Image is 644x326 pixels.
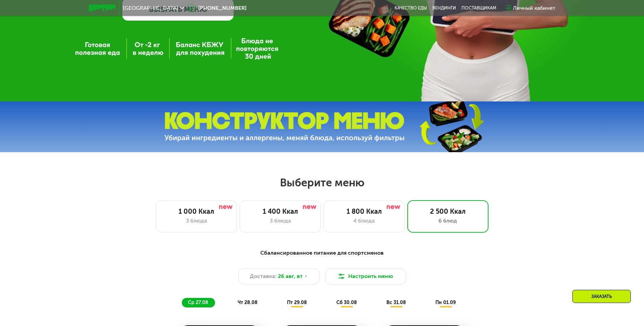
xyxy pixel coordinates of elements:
div: 3 блюда [247,217,314,225]
div: 1 800 Ккал [331,207,398,215]
span: [GEOGRAPHIC_DATA] [123,5,178,11]
span: пн 01.09 [435,300,456,305]
a: Качество еды [395,5,427,11]
h2: Выберите меню [22,176,622,189]
button: Настроить меню [325,268,406,284]
div: 2 500 Ккал [414,207,481,215]
div: 1 000 Ккал [163,207,230,215]
div: 4 блюда [331,217,398,225]
span: ср 27.08 [188,300,208,305]
div: 3 блюда [163,217,230,225]
span: 26 авг, вт [278,272,303,280]
div: 6 блюд [414,217,481,225]
div: Личный кабинет [513,4,555,12]
span: пт 29.08 [287,300,307,305]
a: [PHONE_NUMBER] [187,4,246,12]
a: Вендинги [432,5,456,11]
div: Сбалансированное питание для спортсменов [122,249,522,257]
span: сб 30.08 [336,300,357,305]
div: 1 400 Ккал [247,207,314,215]
span: вс 31.08 [386,300,406,305]
div: Заказать [572,290,631,303]
span: чт 28.08 [238,300,258,305]
div: поставщикам [461,5,496,11]
span: Доставка: [250,272,277,280]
